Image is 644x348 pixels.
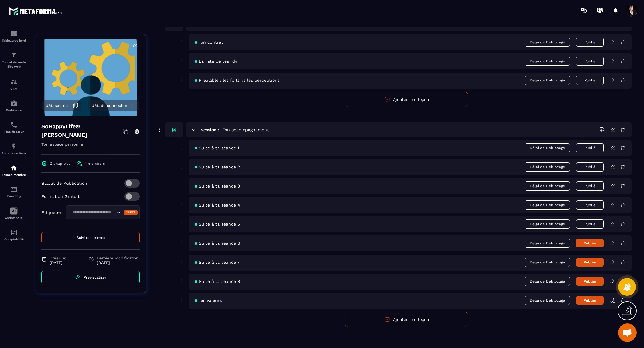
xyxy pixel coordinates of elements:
[195,78,280,83] span: Préalable : les faits vs les perceptions
[2,152,26,155] p: Automatisations
[576,200,604,210] button: Publié
[576,258,604,267] button: Publier
[2,195,26,198] p: E-mailing
[525,162,570,172] span: Délai de Déblocage
[2,60,26,69] p: Tunnel de vente Site web
[2,203,26,224] a: Assistant IA
[576,38,604,47] button: Publié
[50,161,70,166] span: 2 chapitres
[576,219,604,229] button: Publié
[88,100,139,111] button: URL de connexion
[45,103,70,108] span: URL secrète
[576,296,604,305] button: Publier
[70,209,115,216] input: Search for option
[84,275,106,279] span: Prévisualiser
[10,30,18,37] img: formation
[195,164,240,169] span: Suite à ta séance 2
[41,232,140,243] button: Suivi des élèves
[49,256,66,260] span: Créer le:
[10,100,18,107] img: automations
[525,76,570,85] span: Délai de Déblocage
[41,141,140,155] p: Ton espace personnel
[2,238,26,241] p: Comptabilité
[2,224,26,246] a: accountantaccountantComptabilité
[2,130,26,133] p: Planificateur
[525,277,570,286] span: Délai de Déblocage
[195,222,240,227] span: Suite à ta séance 5
[10,121,18,129] img: scheduler
[525,38,570,47] span: Délai de Déblocage
[525,219,570,229] span: Délai de Déblocage
[97,260,140,265] p: [DATE]
[576,162,604,172] button: Publié
[195,184,240,188] span: Suite à ta séance 3
[10,186,18,193] img: email
[525,258,570,267] span: Délai de Déblocage
[2,117,26,138] a: schedulerschedulerPlanificateur
[525,143,570,152] span: Délai de Déblocage
[195,59,237,64] span: La liste de tes rdv
[2,173,26,176] p: Espace membre
[2,73,26,95] a: formationformationCRM
[345,92,468,107] button: Ajouter une leçon
[201,127,219,132] h6: Session :
[97,256,140,260] span: Dernière modification:
[2,39,26,42] p: Tableau de bord
[10,78,18,85] img: formation
[41,210,61,215] p: Étiqueter
[10,229,18,236] img: accountant
[525,181,570,191] span: Délai de Déblocage
[576,57,604,66] button: Publié
[10,51,18,59] img: formation
[576,143,604,152] button: Publié
[195,279,240,284] span: Suite à ta séance 8
[223,127,269,133] h5: Ton accompagnement
[195,260,240,265] span: Suite à ta séance 7
[42,100,81,111] button: URL secrète
[576,277,604,286] button: Publier
[2,181,26,203] a: emailemailE-mailing
[10,164,18,172] img: automations
[2,109,26,112] p: Webinaire
[41,181,87,186] p: Statut de Publication
[195,298,222,303] span: Tes valeurs
[40,39,141,116] img: background
[2,95,26,117] a: automationsautomationsWebinaire
[49,260,66,265] p: [DATE]
[92,103,127,108] span: URL de connexion
[525,200,570,210] span: Délai de Déblocage
[2,25,26,47] a: formationformationTableau de bord
[195,241,240,246] span: Suite à ta séance 6
[195,145,239,150] span: Suite à ta séance 1
[618,323,637,342] div: Ouvrir le chat
[525,239,570,248] span: Délai de Déblocage
[2,216,26,219] p: Assistant IA
[85,161,105,166] span: 1 members
[66,205,140,219] div: Search for option
[2,47,26,73] a: formationformationTunnel de vente Site web
[195,203,240,208] span: Suite à ta séance 4
[2,87,26,90] p: CRM
[41,194,80,199] p: Formation Gratuit
[576,181,604,191] button: Publié
[576,239,604,247] button: Publier
[576,76,604,85] button: Publié
[525,296,570,305] span: Délai de Déblocage
[77,235,105,240] span: Suivi des élèves
[41,122,123,139] h4: SoHappyLife® [PERSON_NAME]
[10,143,18,150] img: automations
[41,271,140,283] a: Prévisualiser
[9,6,64,17] img: logo
[525,57,570,66] span: Délai de Déblocage
[195,40,223,45] span: Ton contrat
[124,210,139,215] div: Créer
[2,160,26,181] a: automationsautomationsEspace membre
[345,312,468,327] button: Ajouter une leçon
[2,138,26,160] a: automationsautomationsAutomatisations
